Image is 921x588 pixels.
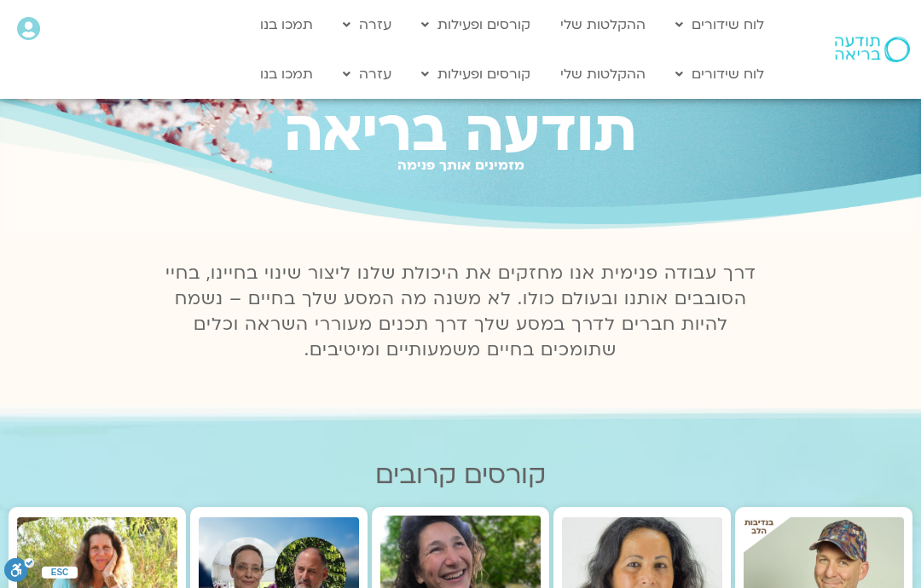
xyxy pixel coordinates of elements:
a: עזרה [334,9,400,41]
a: לוח שידורים [667,58,773,90]
a: ההקלטות שלי [552,9,654,41]
a: קורסים ופעילות [413,58,539,90]
a: ההקלטות שלי [552,58,654,90]
img: תודעה בריאה [835,37,910,62]
a: לוח שידורים [667,9,773,41]
a: תמכו בנו [252,9,321,41]
p: דרך עבודה פנימית אנו מחזקים את היכולת שלנו ליצור שינוי בחיינו, בחיי הסובבים אותנו ובעולם כולו. לא... [155,261,766,363]
a: קורסים ופעילות [413,9,539,41]
a: תמכו בנו [252,58,321,90]
h2: קורסים קרובים [9,460,912,490]
a: עזרה [334,58,400,90]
